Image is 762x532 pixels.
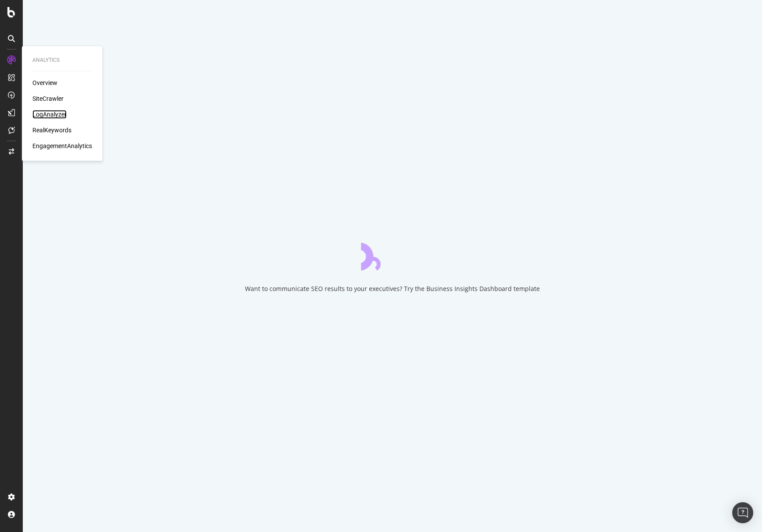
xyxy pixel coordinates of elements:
a: EngagementAnalytics [32,142,92,150]
div: Analytics [32,57,92,64]
a: RealKeywords [32,126,71,135]
div: animation [361,239,424,270]
div: Open Intercom Messenger [732,502,753,523]
a: LogAnalyzer [32,110,67,119]
div: Want to communicate SEO results to your executives? Try the Business Insights Dashboard template [245,284,540,293]
a: Overview [32,78,57,87]
a: SiteCrawler [32,94,64,103]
